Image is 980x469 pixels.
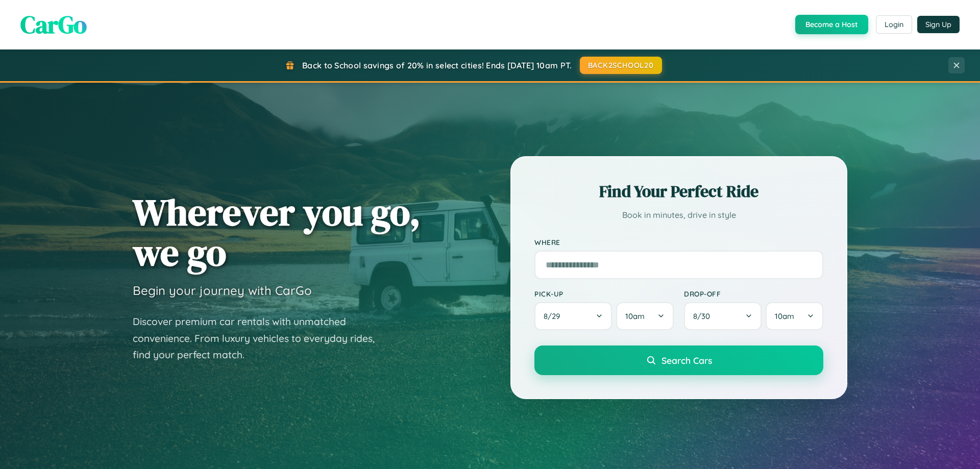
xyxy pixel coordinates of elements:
label: Drop-off [684,289,823,298]
span: CarGo [20,8,87,41]
button: 10am [766,302,823,330]
span: 10am [775,311,794,321]
label: Pick-up [534,289,674,298]
span: 8 / 30 [693,311,715,321]
label: Where [534,238,823,246]
button: 10am [616,302,674,330]
p: Discover premium car rentals with unmatched convenience. From luxury vehicles to everyday rides, ... [133,313,388,363]
button: Login [876,15,912,34]
p: Book in minutes, drive in style [534,208,823,223]
button: 8/30 [684,302,762,330]
button: Sign Up [917,16,960,33]
span: 8 / 29 [544,311,565,321]
h3: Begin your journey with CarGo [133,283,312,298]
button: BACK2SCHOOL20 [580,57,662,74]
h2: Find Your Perfect Ride [534,180,823,203]
span: Back to School savings of 20% in select cities! Ends [DATE] 10am PT. [302,60,572,70]
span: 10am [625,311,645,321]
button: Search Cars [534,345,823,375]
h1: Wherever you go, we go [133,192,421,273]
span: Search Cars [661,355,712,366]
button: Become a Host [795,15,868,34]
button: 8/29 [534,302,612,330]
